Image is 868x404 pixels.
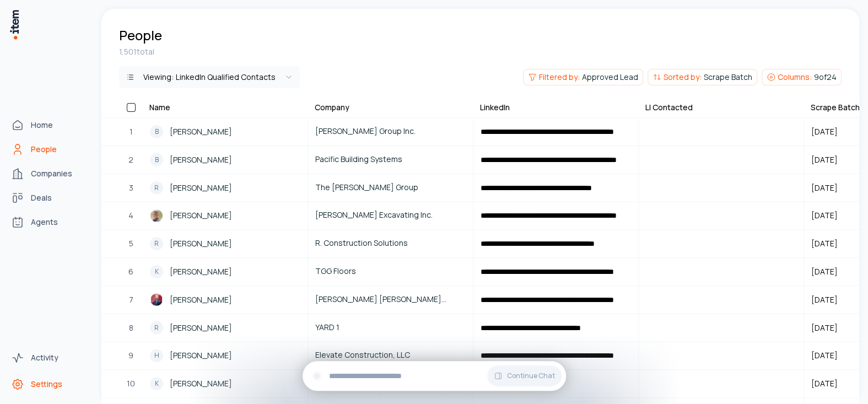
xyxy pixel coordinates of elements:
div: K [150,377,163,390]
a: Agents [7,211,90,233]
button: Sorted by:Scrape Batch [648,69,757,85]
div: LI Contacted [645,102,693,113]
span: Scrape Batch [704,72,752,83]
button: Columns:9of24 [762,69,842,85]
div: R [150,321,163,334]
span: [PERSON_NAME] [170,182,232,194]
a: Companies [7,163,90,185]
span: Columns: [778,72,812,83]
span: Settings [31,379,62,390]
a: [PERSON_NAME] [PERSON_NAME] Electric, LLC [309,287,472,313]
span: TGG Floors [315,265,466,277]
a: People [7,138,90,160]
span: Activity [31,352,58,363]
span: 2 [128,154,133,166]
span: R. Construction Solutions [315,237,466,249]
div: Continue Chat [303,361,566,391]
span: Companies [31,168,72,179]
span: 6 [128,266,133,278]
span: 3 [129,182,133,194]
span: [PERSON_NAME] [170,294,232,306]
h1: People [119,26,162,44]
span: Filtered by: [539,72,580,83]
span: The [PERSON_NAME] Group [315,181,466,193]
span: [PERSON_NAME] Excavating Inc. [315,209,466,221]
span: 4 [128,209,133,222]
a: H[PERSON_NAME] [143,342,307,369]
span: [PERSON_NAME] [170,321,232,333]
a: Matt Bachtel[PERSON_NAME] [143,202,307,229]
a: Pacific Building Systems [309,147,472,173]
a: The [PERSON_NAME] Group [309,175,472,201]
a: R[PERSON_NAME] [143,314,307,341]
span: [PERSON_NAME] Group Inc. [315,125,466,137]
a: K[PERSON_NAME] [143,258,307,285]
span: [PERSON_NAME] [170,349,232,362]
a: Cody Hewitt[PERSON_NAME] [143,287,307,313]
div: Viewing: [143,72,276,83]
a: Deals [7,187,90,209]
div: Name [149,102,170,113]
div: LinkedIn [480,102,510,113]
span: [PERSON_NAME] [170,266,232,278]
div: R [150,237,163,250]
span: Continue Chat [507,371,555,380]
a: R[PERSON_NAME] [143,175,307,201]
a: Dell Management, LLC [309,370,472,397]
span: 5 [129,238,133,250]
a: R. Construction Solutions [309,230,472,257]
a: Elevate Construction, LLC [309,342,472,369]
img: Item Brain Logo [9,9,20,40]
span: [PERSON_NAME] [170,378,232,390]
a: K[PERSON_NAME] [143,370,307,397]
span: Sorted by: [664,72,702,83]
a: R[PERSON_NAME] [143,230,307,257]
span: Agents [31,217,58,228]
a: Activity [7,347,90,369]
span: Approved Lead [582,72,638,83]
a: YARD 1 [309,314,472,341]
button: Continue Chat [487,365,562,386]
div: 1,501 total [119,46,842,57]
span: 9 [128,349,133,362]
span: [PERSON_NAME] [170,126,232,138]
span: YARD 1 [315,321,466,333]
span: [PERSON_NAME] [PERSON_NAME] Electric, LLC [315,293,466,305]
div: Company [315,102,349,113]
button: Filtered by:Approved Lead [523,69,643,85]
a: Home [7,114,90,136]
img: Matt Bachtel [150,209,163,222]
span: 8 [129,321,133,333]
div: K [150,265,163,278]
span: 7 [129,294,133,306]
div: R [150,181,163,195]
span: Home [31,120,53,131]
div: B [150,125,163,138]
img: Cody Hewitt [150,293,163,306]
a: B[PERSON_NAME] [143,118,307,145]
span: [PERSON_NAME] [170,238,232,250]
div: B [150,153,163,166]
div: H [150,349,163,362]
a: TGG Floors [309,258,472,285]
span: 9 of 24 [814,72,837,83]
span: Pacific Building Systems [315,153,466,165]
span: [PERSON_NAME] [170,209,232,222]
span: Deals [31,192,52,203]
a: [PERSON_NAME] Group Inc. [309,118,472,145]
a: B[PERSON_NAME] [143,147,307,173]
span: 10 [127,378,135,390]
span: People [31,144,57,155]
a: [PERSON_NAME] Excavating Inc. [309,202,472,229]
a: Settings [7,373,90,395]
span: 1 [130,126,133,138]
span: Elevate Construction, LLC [315,349,466,361]
span: [PERSON_NAME] [170,154,232,166]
